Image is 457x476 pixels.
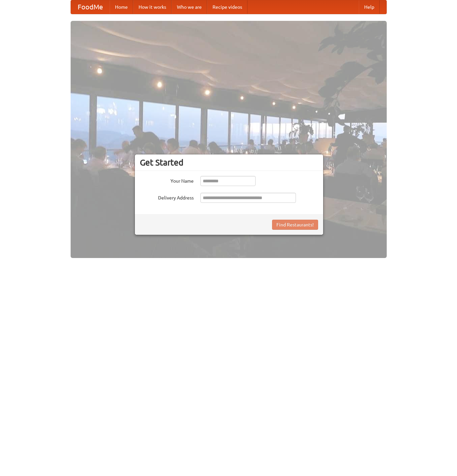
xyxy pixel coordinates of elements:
[140,157,318,168] h3: Get Started
[133,0,172,14] a: How it works
[207,0,247,14] a: Recipe videos
[172,0,207,14] a: Who we are
[110,0,133,14] a: Home
[71,0,110,14] a: FoodMe
[140,193,194,201] label: Delivery Address
[140,176,194,184] label: Your Name
[272,220,318,230] button: Find Restaurants!
[359,0,380,14] a: Help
